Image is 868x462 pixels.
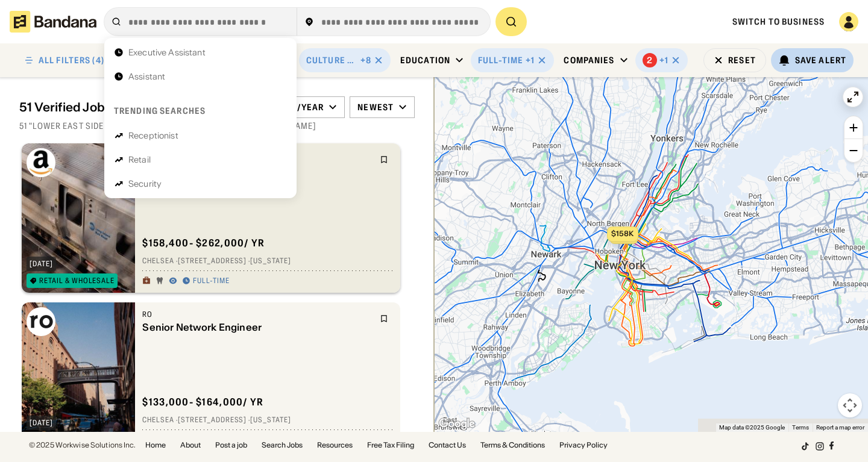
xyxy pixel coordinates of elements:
[142,396,263,408] div: $ 133,000 - $164,000 / yr
[480,442,545,449] a: Terms & Conditions
[816,424,864,431] a: Report a map error
[145,442,166,449] a: Home
[128,155,151,164] div: Retail
[262,442,303,449] a: Search Jobs
[357,102,394,113] div: Newest
[838,393,862,417] button: Map camera controls
[128,131,178,140] div: Receptionist
[215,442,247,449] a: Post a job
[142,416,393,425] div: Chelsea · [STREET_ADDRESS] · [US_STATE]
[659,55,668,66] div: +1
[795,55,846,66] div: Save Alert
[559,442,608,449] a: Privacy Policy
[400,55,450,66] div: Education
[193,276,230,286] div: Full-time
[29,442,136,449] div: © 2025 Workwise Solutions Inc.
[478,55,523,66] div: Full-time
[27,148,55,177] img: Amazon logo
[142,322,373,333] div: Senior Network Engineer
[128,179,162,188] div: Security
[297,102,324,113] div: /year
[647,55,652,66] div: 2
[437,416,477,432] img: Google
[142,257,393,266] div: Chelsea · [STREET_ADDRESS] · [US_STATE]
[10,11,96,33] img: Bandana logotype
[27,307,55,336] img: Ro logo
[317,442,353,449] a: Resources
[30,260,53,267] div: [DATE]
[564,55,614,66] div: Companies
[19,100,263,114] div: 51 Verified Jobs
[732,16,825,27] a: Switch to Business
[437,416,477,432] a: Open this area in Google Maps (opens a new window)
[114,105,206,116] div: Trending searches
[19,120,415,131] div: 51 "lower east side employment network" jobs on [DOMAIN_NAME]
[128,48,206,57] div: Executive Assistant
[611,229,634,238] span: $158k
[180,442,201,449] a: About
[142,310,373,319] div: Ro
[367,442,414,449] a: Free Tax Filing
[728,56,756,64] div: Reset
[429,442,466,449] a: Contact Us
[142,237,265,249] div: $ 158,400 - $262,000 / yr
[19,139,415,432] div: grid
[792,424,809,431] a: Terms (opens in new tab)
[360,55,371,66] div: +8
[39,277,115,284] div: Retail & Wholesale
[526,55,535,66] div: +1
[306,55,358,66] div: Culture & Entertainment
[39,56,104,64] div: ALL FILTERS (4)
[719,424,785,431] span: Map data ©2025 Google
[128,72,165,81] div: Assistant
[30,419,53,426] div: [DATE]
